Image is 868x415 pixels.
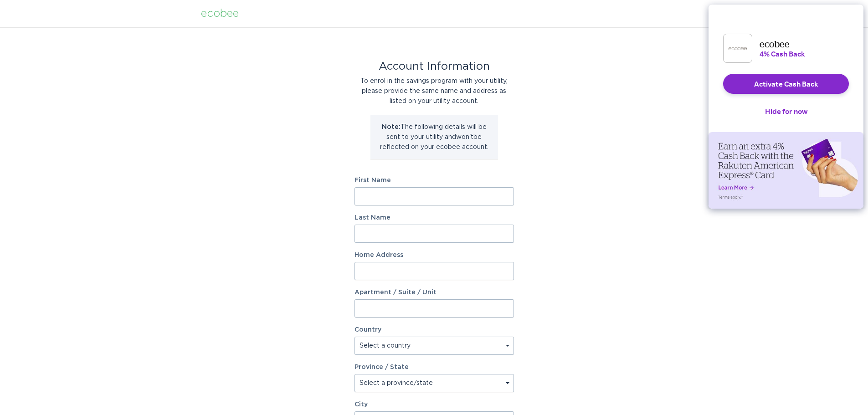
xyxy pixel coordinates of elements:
[382,124,401,130] strong: Note:
[354,364,409,370] label: Province / State
[354,76,514,106] div: To enrol in the savings program with your utility, please provide the same name and address as li...
[354,177,514,184] label: First Name
[354,401,514,408] label: City
[354,327,381,333] label: Country
[354,61,514,72] div: Account Information
[377,122,491,152] p: The following details will be sent to your utility and won't be reflected on your ecobee account.
[354,252,514,258] label: Home Address
[354,215,514,221] label: Last Name
[354,289,514,296] label: Apartment / Suite / Unit
[201,9,239,19] div: ecobee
